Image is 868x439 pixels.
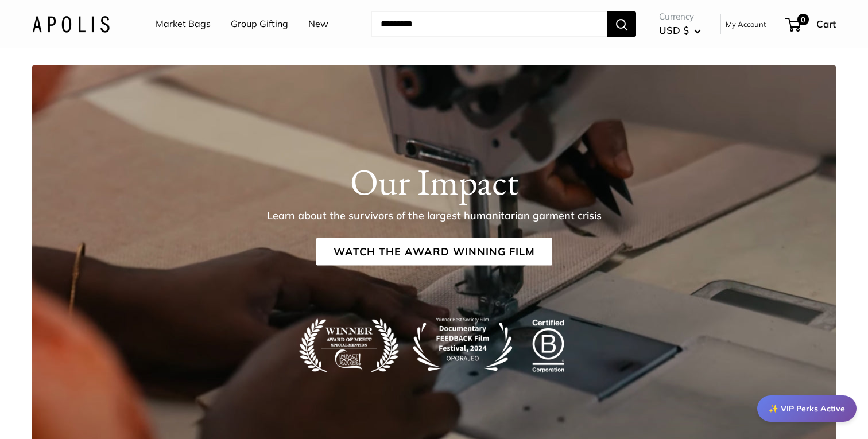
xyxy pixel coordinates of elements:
[350,160,518,204] h1: Our Impact
[659,24,689,36] span: USD $
[308,15,328,33] a: New
[797,14,809,25] span: 0
[267,208,602,224] p: Learn about the survivors of the largest humanitarian garment crisis
[371,11,607,37] input: Search...
[816,18,836,30] span: Cart
[9,395,123,430] iframe: Sign Up via Text for Offers
[607,11,636,37] button: Search
[757,395,857,422] div: ✨ VIP Perks Active
[231,15,288,33] a: Group Gifting
[32,15,110,32] img: Apolis
[786,15,836,33] a: 0 Cart
[659,21,701,40] button: USD $
[659,9,701,25] span: Currency
[316,238,552,266] a: Watch the Award Winning Film
[156,15,211,33] a: Market Bags
[726,17,766,31] a: My Account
